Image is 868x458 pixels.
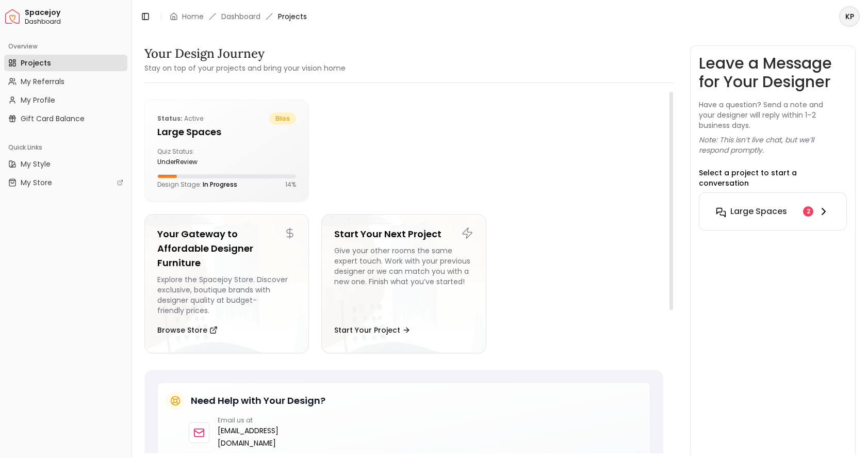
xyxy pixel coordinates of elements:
[839,6,860,27] button: KP
[21,113,85,124] span: Gift Card Balance
[221,11,260,22] a: Dashboard
[21,177,52,188] span: My Store
[191,394,325,408] h5: Need Help with Your Design?
[699,54,847,91] h3: Leave a Message for Your Designer
[25,18,127,26] span: Dashboard
[4,174,127,191] a: My Store
[278,11,307,22] span: Projects
[157,181,237,189] p: Design Stage:
[144,63,346,73] small: Stay on top of your projects and bring your vision home
[157,320,218,340] button: Browse Store
[157,114,183,123] b: Status:
[4,110,127,127] a: Gift Card Balance
[699,168,847,188] p: Select a project to start a conversation
[157,227,296,270] h5: Your Gateway to Affordable Designer Furniture
[157,148,223,166] div: Quiz Status:
[157,112,203,125] p: active
[334,246,473,316] div: Give your other rooms the same expert touch. Work with your previous designer or we can match you...
[269,112,296,125] span: bliss
[157,274,296,316] div: Explore the Spacejoy Store. Discover exclusive, boutique brands with designer quality at budget-f...
[285,181,296,189] p: 14 %
[4,55,127,71] a: Projects
[699,100,847,130] p: Have a question? Send a note and your designer will reply within 1–2 business days.
[334,320,411,340] button: Start Your Project
[157,125,296,139] h5: Large Spaces
[182,11,204,22] a: Home
[840,7,859,26] span: KP
[4,38,127,55] div: Overview
[4,92,127,108] a: My Profile
[25,8,127,18] span: Spacejoy
[5,9,20,24] img: Spacejoy Logo
[144,214,309,353] a: Your Gateway to Affordable Designer FurnitureExplore the Spacejoy Store. Discover exclusive, bout...
[803,206,813,217] div: 2
[170,11,307,22] nav: breadcrumb
[21,76,64,87] span: My Referrals
[4,139,127,156] div: Quick Links
[21,95,55,105] span: My Profile
[157,158,223,166] div: underReview
[144,45,346,62] h3: Your Design Journey
[4,156,127,172] a: My Style
[708,201,838,222] button: Large Spaces2
[730,205,787,218] h6: Large Spaces
[334,227,473,241] h5: Start Your Next Project
[5,9,20,24] a: Spacejoy
[21,58,51,68] span: Projects
[21,159,51,169] span: My Style
[4,73,127,90] a: My Referrals
[699,135,847,155] p: Note: This isn’t live chat, but we’ll respond promptly.
[321,214,486,353] a: Start Your Next ProjectGive your other rooms the same expert touch. Work with your previous desig...
[218,424,290,449] a: [EMAIL_ADDRESS][DOMAIN_NAME]
[203,180,237,189] span: In Progress
[218,416,290,424] p: Email us at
